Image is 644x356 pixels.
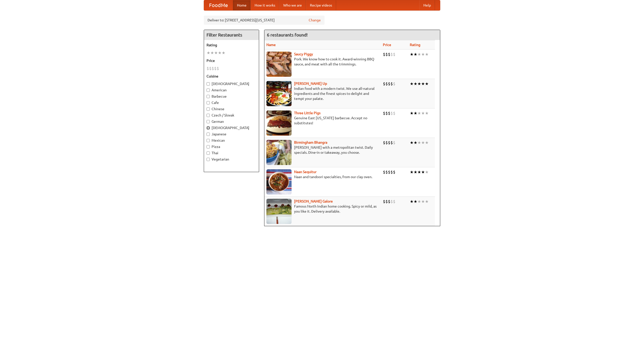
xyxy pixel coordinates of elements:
[214,50,218,56] li: ★
[390,169,393,175] li: $
[207,157,256,162] label: Vegetarian
[383,110,385,116] li: $
[294,199,333,203] b: [PERSON_NAME] Galore
[218,50,222,56] li: ★
[393,140,395,145] li: $
[410,110,414,116] li: ★
[419,0,435,10] a: Help
[266,115,379,126] p: Genuine East [US_STATE] barbecue. Accept no substitutes!
[207,113,256,118] label: Czech / Slovak
[393,169,395,175] li: $
[425,199,429,204] li: ★
[266,52,292,77] img: saucy.jpg
[279,0,306,10] a: Who we are
[266,199,292,224] img: currygalore.jpg
[217,66,219,71] li: $
[207,119,256,124] label: German
[383,140,385,145] li: $
[207,82,210,86] input: [DEMOGRAPHIC_DATA]
[266,86,379,101] p: Indian food with a modern twist. We use all-natural ingredients and the finest spices to delight ...
[383,169,385,175] li: $
[390,199,393,204] li: $
[207,145,210,148] input: Pizza
[390,81,393,87] li: $
[393,110,395,116] li: $
[421,52,425,57] li: ★
[207,95,210,98] input: Barbecue
[393,199,395,204] li: $
[294,170,316,174] b: Naan Sequitur
[385,81,388,87] li: $
[266,140,292,165] img: bhangra.jpg
[421,140,425,145] li: ★
[425,169,429,175] li: ★
[417,199,421,204] li: ★
[207,150,256,155] label: Thai
[425,81,429,87] li: ★
[207,50,210,56] li: ★
[388,110,390,116] li: $
[214,66,217,71] li: $
[388,199,390,204] li: $
[425,110,429,116] li: ★
[207,138,256,143] label: Mexican
[207,132,256,137] label: Japanese
[207,66,209,71] li: $
[207,107,210,111] input: Chinese
[306,0,336,10] a: Recipe videos
[390,110,393,116] li: $
[212,66,214,71] li: $
[410,199,414,204] li: ★
[417,140,421,145] li: ★
[417,169,421,175] li: ★
[410,52,414,57] li: ★
[390,52,393,57] li: $
[414,81,417,87] li: ★
[385,110,388,116] li: $
[294,111,320,115] b: Three Little Pigs
[393,81,395,87] li: $
[393,52,395,57] li: $
[385,52,388,57] li: $
[209,66,212,71] li: $
[207,43,256,48] h5: Rating
[383,199,385,204] li: $
[410,140,414,145] li: ★
[294,82,327,86] a: [PERSON_NAME] Up
[388,52,390,57] li: $
[388,140,390,145] li: $
[414,110,417,116] li: ★
[388,81,390,87] li: $
[207,139,210,142] input: Mexican
[425,52,429,57] li: ★
[266,174,379,179] p: Naan and tandoori specialties, from our clay oven.
[207,125,256,130] label: [DEMOGRAPHIC_DATA]
[207,114,210,117] input: Czech / Slovak
[294,52,313,56] a: Saucy Piggy
[222,50,225,56] li: ★
[207,120,210,123] input: German
[207,88,256,93] label: American
[204,16,325,25] div: Deliver to: [STREET_ADDRESS][US_STATE]
[251,0,279,10] a: How it works
[417,52,421,57] li: ★
[266,110,292,136] img: littlepigs.jpg
[266,169,292,194] img: naansequitur.jpg
[383,43,391,47] a: Price
[207,158,210,161] input: Vegetarian
[207,144,256,149] label: Pizza
[207,100,256,105] label: Cafe
[294,140,327,144] a: Birmingham Bhangra
[207,133,210,136] input: Japanese
[390,140,393,145] li: $
[207,58,256,63] h5: Price
[421,199,425,204] li: ★
[385,199,388,204] li: $
[414,52,417,57] li: ★
[207,94,256,99] label: Barbecue
[233,0,251,10] a: Home
[266,43,276,47] a: Name
[207,151,210,155] input: Thai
